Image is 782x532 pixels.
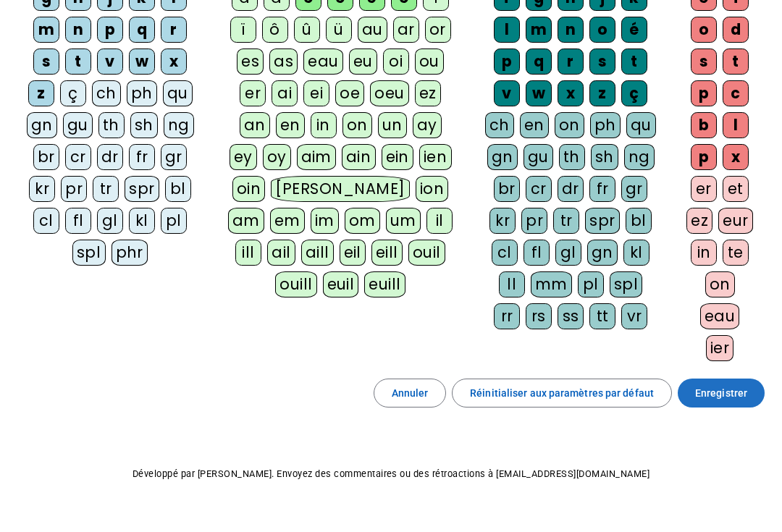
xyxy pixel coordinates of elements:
[413,112,442,138] div: ay
[33,48,59,75] div: s
[161,208,187,234] div: pl
[415,80,441,106] div: ez
[232,176,266,202] div: oin
[161,48,187,75] div: x
[621,17,647,43] div: é
[345,208,380,234] div: om
[723,176,749,202] div: et
[526,176,552,202] div: cr
[97,17,123,43] div: p
[303,48,343,75] div: eau
[485,112,514,138] div: ch
[65,17,91,43] div: n
[520,112,549,138] div: en
[262,17,288,43] div: ô
[237,48,264,75] div: es
[621,80,647,106] div: ç
[559,144,585,170] div: th
[521,208,547,234] div: pr
[587,240,618,266] div: gn
[419,144,452,170] div: ien
[415,48,444,75] div: ou
[65,208,91,234] div: fl
[526,80,552,106] div: w
[526,48,552,75] div: q
[65,48,91,75] div: t
[558,17,584,43] div: n
[371,240,403,266] div: eill
[623,240,649,266] div: kl
[263,144,291,170] div: oy
[323,271,359,297] div: euil
[230,17,256,43] div: ï
[163,80,193,106] div: qu
[98,112,125,138] div: th
[558,80,584,106] div: x
[130,112,158,138] div: sh
[93,176,119,202] div: tr
[626,208,652,234] div: bl
[723,17,749,43] div: d
[97,208,123,234] div: gl
[297,144,337,170] div: aim
[303,80,329,106] div: ei
[452,379,672,408] button: Réinitialiser aux paramètres par défaut
[161,17,187,43] div: r
[294,17,320,43] div: û
[97,144,123,170] div: dr
[425,17,451,43] div: or
[723,144,749,170] div: x
[386,208,421,234] div: um
[691,144,717,170] div: p
[27,112,57,138] div: gn
[92,80,121,106] div: ch
[335,80,364,106] div: oe
[364,271,405,297] div: euill
[340,240,366,266] div: eil
[271,176,409,202] div: [PERSON_NAME]
[499,271,525,297] div: ll
[492,240,518,266] div: cl
[65,144,91,170] div: cr
[129,48,155,75] div: w
[624,144,655,170] div: ng
[578,271,604,297] div: pl
[691,240,717,266] div: in
[610,271,643,297] div: spl
[621,48,647,75] div: t
[723,80,749,106] div: c
[589,176,615,202] div: fr
[585,208,620,234] div: spr
[342,112,372,138] div: on
[621,176,647,202] div: gr
[275,271,316,297] div: ouill
[370,80,409,106] div: oeu
[276,112,305,138] div: en
[691,112,717,138] div: b
[349,48,377,75] div: eu
[494,17,520,43] div: l
[72,240,106,266] div: spl
[591,144,618,170] div: sh
[691,48,717,75] div: s
[526,303,552,329] div: rs
[267,240,295,266] div: ail
[230,144,257,170] div: ey
[706,335,734,361] div: ier
[723,112,749,138] div: l
[524,240,550,266] div: fl
[272,80,298,106] div: ai
[494,48,520,75] div: p
[374,379,447,408] button: Annuler
[228,208,264,234] div: am
[383,48,409,75] div: oi
[127,80,157,106] div: ph
[678,379,765,408] button: Enregistrer
[558,303,584,329] div: ss
[270,208,305,234] div: em
[342,144,376,170] div: ain
[311,208,339,234] div: im
[524,144,553,170] div: gu
[589,48,615,75] div: s
[240,80,266,106] div: er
